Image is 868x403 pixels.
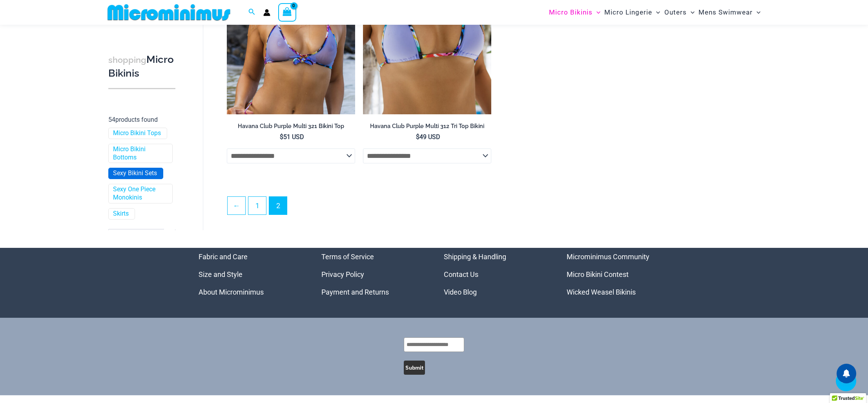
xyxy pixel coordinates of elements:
a: Search icon link [248,7,255,17]
nav: Site Navigation [546,1,764,24]
a: Terms of Service [321,253,374,261]
span: $ [416,133,419,141]
span: Menu Toggle [753,2,760,22]
a: Shipping & Handling [444,253,506,261]
a: Micro BikinisMenu ToggleMenu Toggle [547,2,602,22]
span: Micro Bikinis [549,2,593,22]
a: Account icon link [263,9,270,16]
a: Payment and Returns [321,288,389,296]
span: Page 2 [269,197,287,214]
nav: Product Pagination [227,196,763,219]
a: Page 1 [248,197,266,214]
nav: Menu [567,248,670,301]
button: Submit [404,361,425,375]
a: Micro Bikini Contest [567,270,629,278]
a: Micro LingerieMenu ToggleMenu Toggle [602,2,662,22]
a: Wicked Weasel Bikinis [567,288,636,296]
p: products found [108,114,175,126]
nav: Menu [444,248,547,301]
bdi: 49 USD [416,133,440,141]
a: Privacy Policy [321,270,364,278]
a: About Microminimus [199,288,264,296]
a: Sexy Bikini Sets [113,169,157,178]
a: Havana Club Purple Multi 321 Bikini Top [227,123,355,133]
a: Micro Bikini Tops [113,129,161,137]
a: Havana Club Purple Multi 312 Tri Top Bikini [363,123,491,133]
span: Outers [664,2,687,22]
h2: Havana Club Purple Multi 321 Bikini Top [227,123,355,130]
span: Menu Toggle [652,2,660,22]
a: Micro Bikini Bottoms [113,145,166,162]
a: Size and Style [199,270,243,278]
a: Video Blog [444,288,477,296]
span: Menu Toggle [687,2,695,22]
a: Fabric and Care [199,253,248,261]
img: MM SHOP LOGO FLAT [104,4,233,21]
bdi: 51 USD [280,133,304,141]
a: Contact Us [444,270,478,278]
span: shopping [108,55,146,65]
span: Micro Lingerie [604,2,652,22]
h3: Micro Bikinis [108,53,175,80]
nav: Menu [199,248,302,301]
a: Skirts [113,210,129,218]
a: View Shopping Cart, empty [278,3,296,21]
span: 54 [108,116,115,123]
a: Sexy One Piece Monokinis [113,185,166,202]
aside: Footer Widget 4 [567,248,670,301]
a: Mens SwimwearMenu ToggleMenu Toggle [697,2,762,22]
span: - Shop Color [108,229,175,255]
a: Microminimus Community [567,253,649,261]
a: ← [228,197,245,214]
aside: Footer Widget 1 [199,248,302,301]
nav: Menu [321,248,425,301]
span: Mens Swimwear [698,2,753,22]
a: OutersMenu ToggleMenu Toggle [662,2,697,22]
aside: Footer Widget 2 [321,248,425,301]
h2: Havana Club Purple Multi 312 Tri Top Bikini [363,123,491,130]
span: $ [280,133,283,141]
span: Menu Toggle [593,2,600,22]
aside: Footer Widget 3 [444,248,547,301]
